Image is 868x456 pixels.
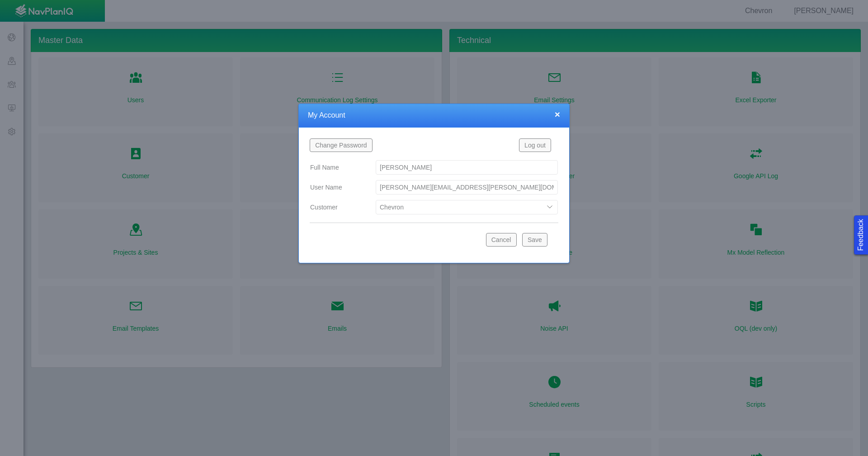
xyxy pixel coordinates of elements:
button: Cancel [486,233,517,247]
h4: My Account [308,111,560,120]
label: Full Name [303,159,368,176]
button: close [555,109,560,119]
label: Customer [303,199,368,215]
button: Log out [519,138,551,152]
label: User Name [303,179,368,195]
button: Change Password [310,138,373,152]
button: Save [522,233,547,247]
